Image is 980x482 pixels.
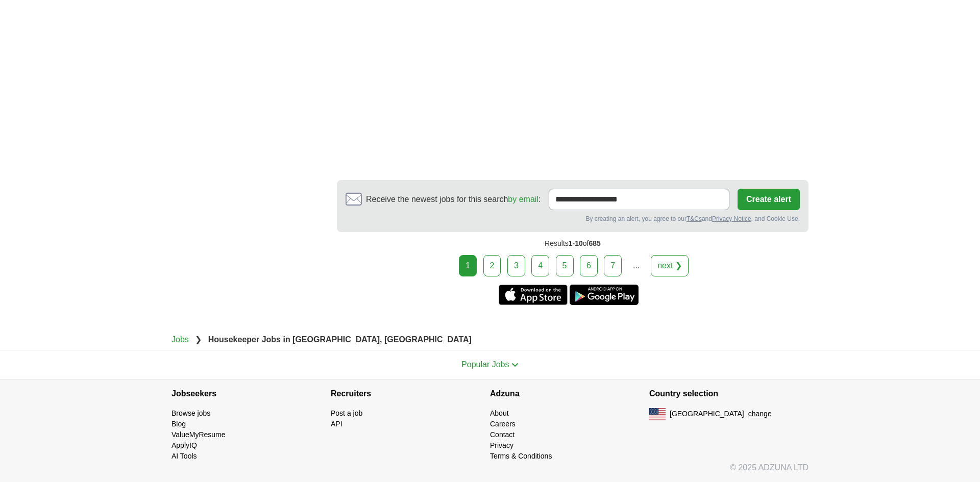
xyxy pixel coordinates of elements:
a: Careers [490,420,516,428]
div: Results of [337,232,808,255]
a: Jobs [171,335,189,344]
a: Terms & Conditions [490,452,552,460]
a: Privacy [490,441,513,449]
div: ... [626,256,647,276]
a: Blog [171,420,186,428]
span: Receive the newest jobs for this search : [366,193,541,206]
a: AI Tools [171,452,197,460]
a: 4 [531,255,549,276]
a: Privacy Notice [712,215,751,222]
a: 2 [483,255,501,276]
strong: Housekeeper Jobs in [GEOGRAPHIC_DATA], [GEOGRAPHIC_DATA] [208,335,472,344]
img: toggle icon [511,363,519,367]
a: Post a job [331,409,362,417]
a: 6 [580,255,598,276]
span: 1-10 [569,239,583,247]
button: Create alert [738,189,800,210]
a: by email [508,195,538,204]
div: By creating an alert, you agree to our and , and Cookie Use. [346,214,800,223]
a: About [490,409,509,417]
a: next ❯ [651,255,689,276]
a: API [331,420,342,428]
img: US flag [649,408,666,420]
h4: Country selection [649,379,808,408]
a: ApplyIQ [171,441,197,449]
a: Browse jobs [171,409,210,417]
a: 3 [507,255,525,276]
span: ❯ [195,335,202,344]
button: change [748,409,772,419]
span: [GEOGRAPHIC_DATA] [670,409,744,419]
div: 1 [459,255,477,276]
a: Contact [490,430,514,439]
a: T&Cs [687,215,702,222]
div: © 2025 ADZUNA LTD [163,462,817,482]
a: Get the Android app [570,285,639,305]
a: Get the iPhone app [499,285,568,305]
span: Popular Jobs [461,360,509,369]
a: 5 [556,255,574,276]
a: ValueMyResume [171,430,226,439]
a: 7 [604,255,622,276]
span: 685 [589,239,601,247]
